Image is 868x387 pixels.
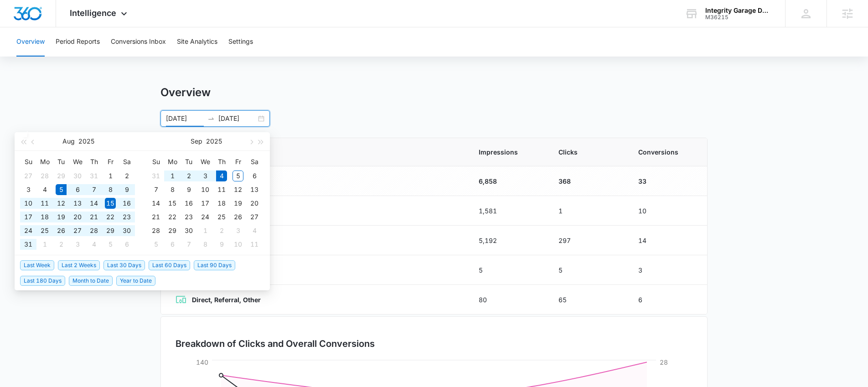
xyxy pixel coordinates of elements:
th: Su [20,155,36,169]
td: 2025-09-10 [197,183,213,196]
div: 22 [105,212,116,222]
td: 2025-09-16 [181,196,197,210]
td: 2025-10-06 [164,237,181,251]
td: 2025-10-05 [148,237,164,251]
td: 2025-09-07 [148,183,164,196]
div: account name [705,7,772,14]
td: 2025-09-24 [197,210,213,224]
div: 17 [23,212,34,222]
td: 2025-09-14 [148,196,164,210]
div: 29 [167,225,178,236]
td: 33 [627,166,707,196]
td: 2025-08-24 [20,224,36,237]
div: 29 [56,170,67,181]
div: 18 [39,212,50,222]
div: 1 [39,239,50,250]
div: 2 [121,170,132,181]
div: 10 [232,239,243,250]
td: 2025-08-14 [86,196,102,210]
div: 25 [216,212,227,222]
div: 22 [167,212,178,222]
td: 2025-07-29 [53,169,69,183]
td: 2025-08-09 [119,183,135,196]
span: Conversions [638,147,692,157]
td: 80 [468,285,548,315]
div: 24 [23,225,34,236]
div: 28 [88,225,99,236]
div: 2 [56,239,67,250]
td: 2025-08-28 [86,224,102,237]
td: 2025-09-04 [86,237,102,251]
div: 11 [39,198,50,209]
td: 2025-09-26 [230,210,246,224]
input: End date [218,114,256,124]
div: account id [705,14,772,21]
button: 2025 [206,132,222,150]
td: 2025-09-19 [230,196,246,210]
div: 28 [150,225,161,236]
div: 20 [72,212,83,222]
strong: Direct, Referral, Other [192,296,261,304]
div: 21 [88,212,99,222]
div: 3 [23,184,34,195]
td: 2025-07-31 [86,169,102,183]
td: 2025-09-01 [164,169,181,183]
td: 2025-09-22 [164,210,181,224]
td: 2025-08-20 [69,210,86,224]
td: 2025-08-13 [69,196,86,210]
th: Mo [36,155,53,169]
td: 2025-08-26 [53,224,69,237]
td: 2025-10-10 [230,237,246,251]
th: Th [213,155,230,169]
td: 2025-07-27 [20,169,36,183]
td: 2025-08-16 [119,196,135,210]
span: Last 180 Days [20,276,65,286]
td: 2025-08-02 [119,169,135,183]
td: 2025-08-03 [20,183,36,196]
td: 2025-08-18 [36,210,53,224]
span: Clicks [558,147,616,157]
div: 23 [183,212,194,222]
td: 10 [627,196,707,226]
div: 5 [56,184,67,195]
div: 17 [200,198,211,209]
div: 21 [150,212,161,222]
td: 2025-08-01 [102,169,119,183]
div: 11 [249,239,260,250]
div: 1 [200,225,211,236]
td: 1,581 [468,196,548,226]
td: 2025-09-23 [181,210,197,224]
td: 2025-09-01 [36,237,53,251]
td: 6,858 [468,166,548,196]
div: 10 [200,184,211,195]
div: 26 [232,212,243,222]
td: 5,192 [468,226,548,255]
div: 15 [105,198,116,209]
div: 16 [121,198,132,209]
div: 1 [105,170,116,181]
td: 2025-09-20 [246,196,263,210]
td: 2025-09-05 [230,169,246,183]
div: 14 [150,198,161,209]
td: 2025-10-04 [246,224,263,237]
td: 2025-09-06 [119,237,135,251]
div: 9 [121,184,132,195]
div: 2 [183,170,194,181]
td: 2025-09-02 [181,169,197,183]
td: 297 [548,226,627,255]
div: 6 [167,239,178,250]
span: Impressions [479,147,537,157]
td: 2025-10-07 [181,237,197,251]
button: Period Reports [56,27,100,57]
td: 2025-09-11 [213,183,230,196]
td: 2025-09-05 [102,237,119,251]
td: 2025-09-03 [69,237,86,251]
td: 65 [548,285,627,315]
td: 2025-08-31 [148,169,164,183]
div: 7 [88,184,99,195]
td: 2025-07-30 [69,169,86,183]
div: 27 [72,225,83,236]
span: Last 90 Days [194,260,235,270]
th: Fr [102,155,119,169]
th: Su [148,155,164,169]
